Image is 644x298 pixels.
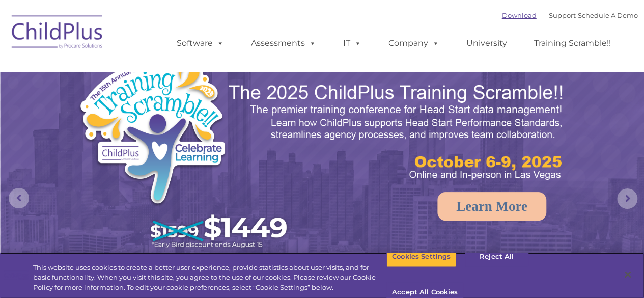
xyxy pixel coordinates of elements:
[524,33,621,53] a: Training Scramble!!
[502,11,638,19] font: |
[241,33,326,53] a: Assessments
[549,11,576,19] a: Support
[617,263,639,286] button: Close
[578,11,638,19] a: Schedule A Demo
[386,246,456,267] button: Cookies Settings
[437,192,546,221] a: Learn More
[7,8,108,59] img: ChildPlus by Procare Solutions
[456,33,517,53] a: University
[33,263,386,293] div: This website uses cookies to create a better user experience, provide statistics about user visit...
[333,33,372,53] a: IT
[166,33,234,53] a: Software
[502,11,537,19] a: Download
[378,33,450,53] a: Company
[465,246,528,267] button: Reject All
